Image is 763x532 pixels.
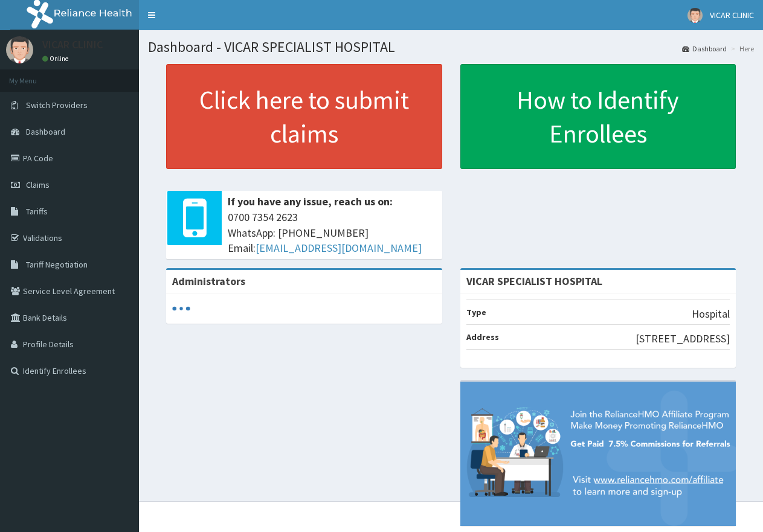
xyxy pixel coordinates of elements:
[692,306,730,322] p: Hospital
[710,10,754,21] span: VICAR CLINIC
[460,382,736,526] img: provider-team-banner.png
[166,64,442,169] a: Click here to submit claims
[172,300,190,318] svg: audio-loading
[728,43,754,54] li: Here
[636,331,730,347] p: [STREET_ADDRESS]
[460,64,736,169] a: How to Identify Enrollees
[687,8,703,23] img: User Image
[26,206,48,217] span: Tariffs
[26,179,50,190] span: Claims
[148,39,754,55] h1: Dashboard - VICAR SPECIALIST HOSPITAL
[256,241,422,255] a: [EMAIL_ADDRESS][DOMAIN_NAME]
[26,126,65,137] span: Dashboard
[466,274,602,288] strong: VICAR SPECIALIST HOSPITAL
[26,259,88,270] span: Tariff Negotiation
[228,210,436,256] span: 0700 7354 2623 WhatsApp: [PHONE_NUMBER] Email:
[26,100,88,111] span: Switch Providers
[6,36,33,63] img: User Image
[172,274,245,288] b: Administrators
[42,54,71,63] a: Online
[228,194,393,208] b: If you have any issue, reach us on:
[682,43,727,54] a: Dashboard
[466,307,486,318] b: Type
[42,39,103,50] p: VICAR CLINIC
[466,332,499,342] b: Address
